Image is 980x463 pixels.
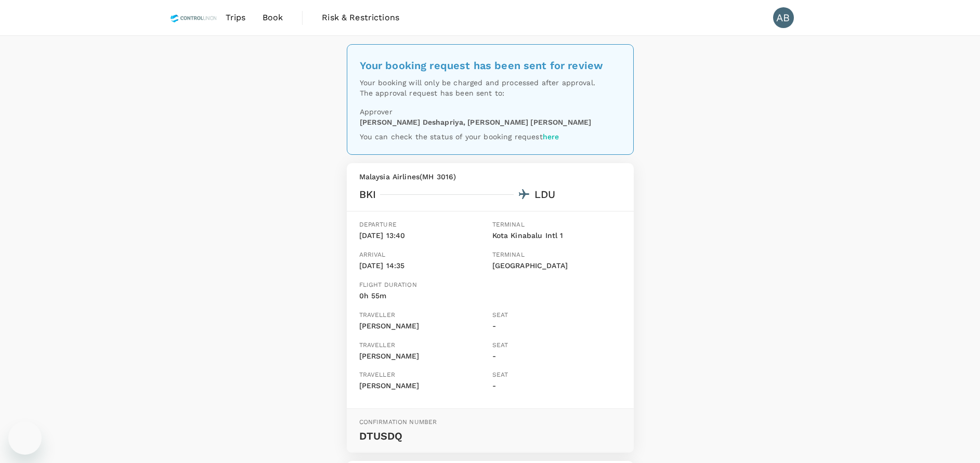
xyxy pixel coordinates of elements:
span: Book [263,11,283,24]
div: LDU [534,186,555,203]
p: The approval request has been sent to: [360,88,621,98]
span: Risk & Restrictions [322,11,399,24]
div: Your booking request has been sent for review [360,57,621,74]
p: Approver [360,107,621,117]
p: Malaysia Airlines ( MH 3016 ) [359,171,621,182]
p: [PERSON_NAME] Deshapriya , [360,117,466,127]
div: BKI [359,186,376,203]
p: - [492,321,621,332]
p: Seat [492,340,621,351]
p: Flight duration [359,280,417,290]
iframe: Button to launch messaging window [8,421,42,455]
p: Departure [359,220,488,230]
p: Your booking will only be charged and processed after approval. [360,77,621,88]
p: Traveller [359,310,488,321]
p: [GEOGRAPHIC_DATA] [492,260,621,272]
p: [PERSON_NAME] [359,351,488,362]
p: [DATE] 13:40 [359,230,488,242]
p: 0h 55m [359,290,417,302]
p: [PERSON_NAME] [PERSON_NAME] [467,117,591,127]
p: Terminal [492,250,621,260]
p: [DATE] 14:35 [359,260,488,272]
p: Confirmation number [359,417,621,428]
p: [PERSON_NAME] [359,380,488,392]
p: You can check the status of your booking request [360,131,621,142]
a: here [543,133,559,141]
div: AB [773,7,794,28]
p: - [492,380,621,392]
p: Traveller [359,340,488,351]
p: [PERSON_NAME] [359,321,488,332]
p: - [492,351,621,362]
p: DTUSDQ [359,428,621,444]
p: Seat [492,310,621,321]
p: Seat [492,370,621,380]
p: Kota Kinabalu Intl 1 [492,230,621,242]
span: Trips [226,11,246,24]
p: Traveller [359,370,488,380]
img: Control Union Malaysia Sdn. Bhd. [170,6,217,29]
p: Arrival [359,250,488,260]
p: Terminal [492,220,621,230]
